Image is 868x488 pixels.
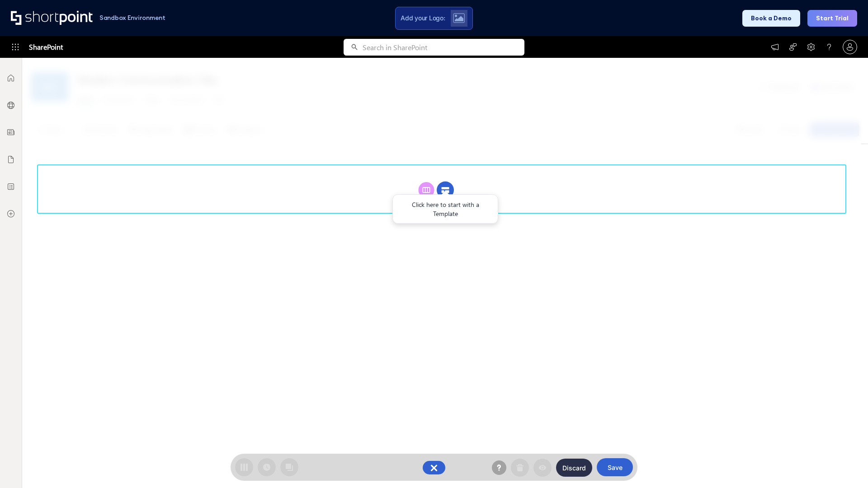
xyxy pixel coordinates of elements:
[401,14,445,22] span: Add your Logo:
[99,15,165,20] h1: Sandbox Environment
[823,445,868,488] iframe: Chat Widget
[363,39,524,56] input: Search in SharePoint
[453,13,465,23] img: Upload logo
[29,36,63,58] span: SharePoint
[807,10,857,27] button: Start Trial
[742,10,800,27] button: Book a Demo
[597,458,633,476] button: Save
[556,459,592,477] button: Discard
